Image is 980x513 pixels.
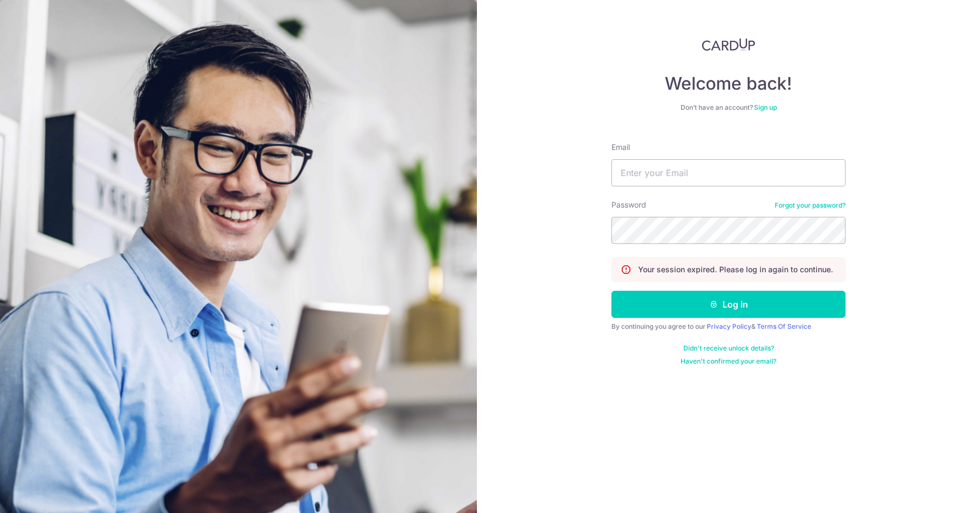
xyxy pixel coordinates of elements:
a: Sign up [754,103,777,111]
a: Haven't confirmed your email? [681,357,776,366]
a: Didn't receive unlock details? [683,344,774,353]
p: Your session expired. Please log in again to continue. [638,264,833,275]
img: CardUp Logo [702,38,755,51]
div: Don’t have an account? [611,103,846,112]
a: Terms Of Service [757,322,811,330]
button: Log in [611,291,846,318]
a: Forgot your password? [775,201,846,210]
label: Email [611,142,630,153]
label: Password [611,199,646,210]
div: By continuing you agree to our & [611,322,846,331]
input: Enter your Email [611,159,846,186]
h4: Welcome back! [611,73,846,95]
a: Privacy Policy [707,322,751,330]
